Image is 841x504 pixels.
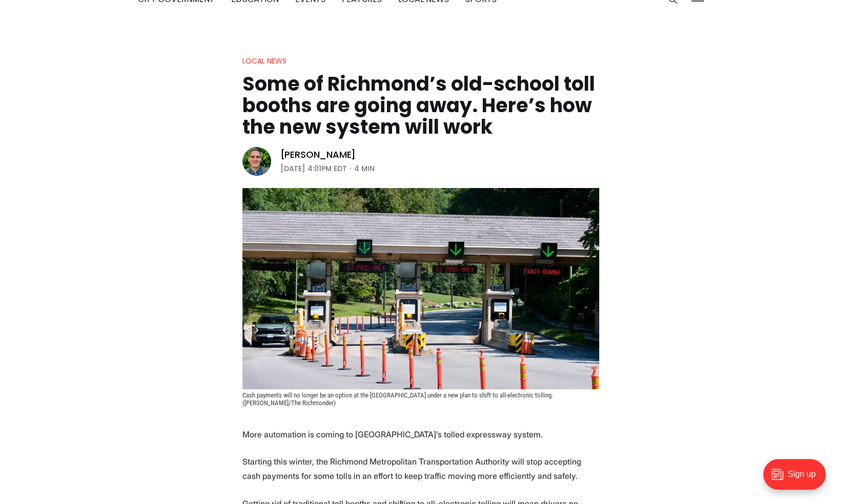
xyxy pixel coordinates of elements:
span: Cash payments will no longer be an option at the [GEOGRAPHIC_DATA] under a new plan to shift to a... [242,391,555,407]
img: Some of Richmond’s old-school toll booths are going away. Here’s how the new system will work [242,188,599,389]
time: [DATE] 4:01PM EDT [280,162,347,175]
p: Starting this winter, the Richmond Metropolitan Transportation Authority will stop accepting cash... [242,454,599,483]
span: 4 min [354,162,375,175]
a: Local News [242,56,286,66]
iframe: portal-trigger [754,454,841,504]
p: More automation is coming to [GEOGRAPHIC_DATA]’s tolled expressway system. [242,427,599,442]
a: [PERSON_NAME] [280,149,356,161]
h1: Some of Richmond’s old-school toll booths are going away. Here’s how the new system will work [242,73,599,138]
img: Graham Moomaw [242,147,271,176]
